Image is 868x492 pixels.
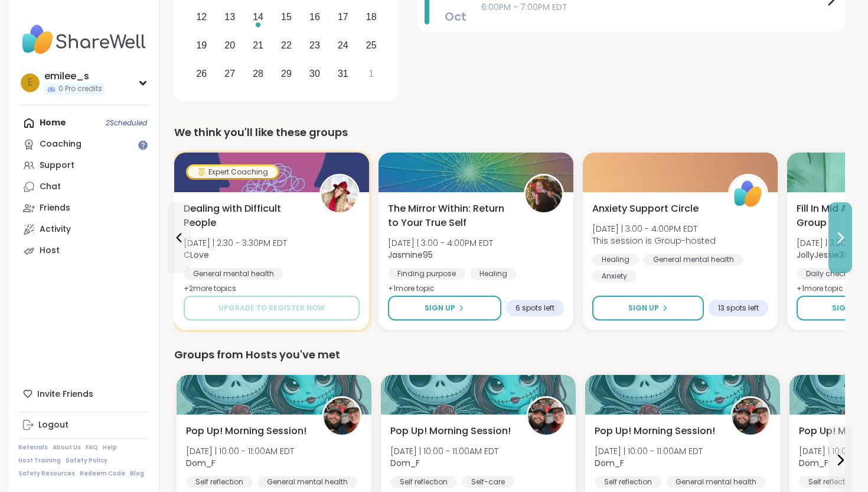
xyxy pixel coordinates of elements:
div: Host [40,245,60,257]
div: 26 [196,66,207,82]
div: Anxiety [592,270,637,282]
a: Logout [18,415,150,436]
div: General mental health [184,268,283,280]
div: Logout [38,419,68,431]
div: Choose Wednesday, October 15th, 2025 [274,5,299,30]
span: 0 Pro credits [58,84,102,94]
a: Chat [18,176,150,198]
div: 13 [224,9,235,25]
div: 20 [224,37,235,53]
span: e [28,75,32,90]
div: Self reflection [186,476,253,488]
div: Choose Sunday, October 12th, 2025 [189,5,214,30]
div: Choose Saturday, October 18th, 2025 [358,5,384,30]
div: 24 [338,37,348,53]
div: Support [40,160,74,171]
div: 31 [338,66,348,82]
div: 22 [281,37,292,53]
b: CLove [184,249,209,261]
div: 15 [281,9,292,25]
span: The Mirror Within: Return to Your True Self [388,202,511,230]
div: Choose Tuesday, October 28th, 2025 [246,61,271,86]
div: Friends [40,202,70,214]
div: Choose Monday, October 20th, 2025 [217,33,243,58]
div: Choose Thursday, October 23rd, 2025 [302,33,328,58]
img: Dom_F [732,398,769,435]
div: Self-care [462,476,514,488]
span: 13 spots left [718,303,759,313]
span: [DATE] | 2:30 - 3:30PM EDT [184,237,287,249]
div: Choose Saturday, October 25th, 2025 [358,33,384,58]
b: Dom_F [595,457,624,469]
div: Daily check-in [797,268,867,280]
div: Self reflection [390,476,457,488]
a: About Us [53,444,81,452]
div: 29 [281,66,292,82]
span: 6:00PM - 7:00PM EDT [481,1,824,14]
div: 25 [366,37,377,53]
div: Choose Friday, October 31st, 2025 [330,61,355,86]
a: Safety Resources [18,470,75,478]
a: Activity [18,219,150,240]
div: 30 [309,66,320,82]
a: Safety Policy [66,457,107,465]
span: [DATE] | 10:00 - 11:00AM EDT [595,445,703,457]
button: Sign Up [592,296,704,321]
a: FAQ [86,444,98,452]
span: Pop Up! Morning Session! [595,424,715,438]
div: Self reflection [595,476,661,488]
div: 17 [338,9,348,25]
div: Choose Wednesday, October 22nd, 2025 [274,33,299,58]
span: Sign Up [425,303,455,313]
div: Invite Friends [18,383,150,404]
div: 21 [253,37,263,53]
a: Support [18,155,150,176]
div: Choose Tuesday, October 21st, 2025 [246,33,271,58]
div: Finding purpose [388,268,465,280]
div: Groups from Hosts you've met [174,347,845,363]
div: 28 [253,66,263,82]
div: We think you'll like these groups [174,124,845,141]
div: 18 [366,9,377,25]
div: Choose Monday, October 27th, 2025 [217,61,243,86]
span: Pop Up! Morning Session! [390,424,511,438]
div: General mental health [257,476,357,488]
div: Self reflection [799,476,866,488]
div: Expert Coaching [188,166,278,178]
span: Sign Up [628,303,659,313]
a: Coaching [18,134,150,155]
div: Choose Sunday, October 26th, 2025 [189,61,214,86]
div: Choose Friday, October 24th, 2025 [330,33,355,58]
a: Redeem Code [80,470,125,478]
div: Healing [470,268,517,280]
img: Dom_F [324,398,360,435]
img: ShareWell [730,176,766,212]
span: Oct [445,8,466,25]
div: Coaching [40,138,81,150]
a: Blog [130,470,144,478]
span: Anxiety Support Circle [592,202,699,216]
b: Dom_F [186,457,216,469]
span: 6 spots left [515,303,554,313]
img: Jasmine95 [526,176,562,212]
div: 12 [196,9,207,25]
span: This session is Group-hosted [592,235,716,247]
a: Host Training [18,457,61,465]
div: 23 [309,37,320,53]
a: Host [18,240,150,261]
img: CLove [321,176,358,212]
div: 14 [253,9,263,25]
div: Choose Monday, October 13th, 2025 [217,5,243,30]
button: Sign Up [388,296,501,321]
div: 19 [196,37,207,53]
span: Sign Up [832,303,863,313]
div: Choose Thursday, October 30th, 2025 [302,61,328,86]
a: Referrals [18,444,48,452]
b: Jasmine95 [388,249,433,261]
div: 27 [224,66,235,82]
img: Dom_F [528,398,564,435]
div: 16 [309,9,320,25]
span: [DATE] | 10:00 - 11:00AM EDT [186,445,294,457]
div: Choose Saturday, November 1st, 2025 [358,61,384,86]
b: Dom_F [799,457,828,469]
